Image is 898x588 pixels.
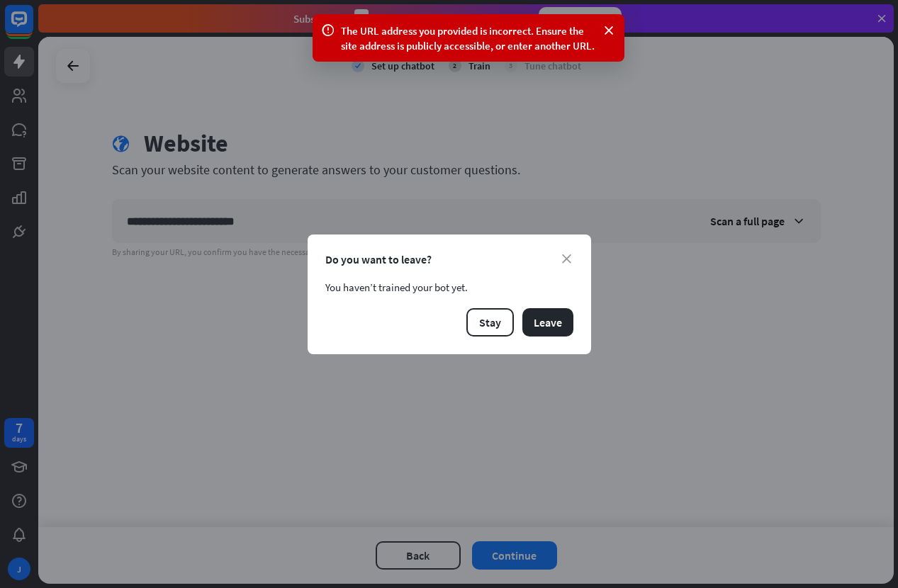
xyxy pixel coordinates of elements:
button: Open LiveChat chat widget [11,6,54,48]
div: You haven’t trained your bot yet. [325,281,573,294]
div: Do you want to leave? [325,252,573,266]
button: Stay [466,308,514,337]
div: The URL address you provided is incorrect. Ensure the site address is publicly accessible, or ent... [341,23,596,53]
i: close [562,254,571,264]
button: Leave [522,308,573,337]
